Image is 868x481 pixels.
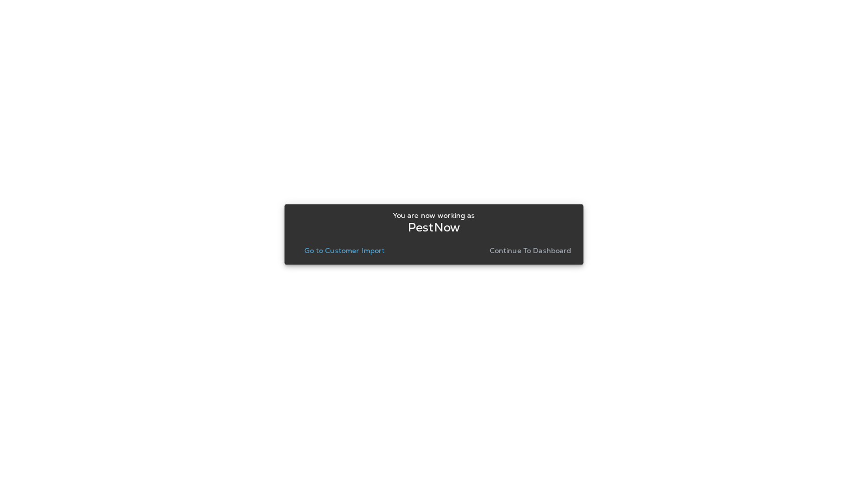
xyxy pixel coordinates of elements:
p: Continue to Dashboard [490,247,572,255]
button: Continue to Dashboard [486,244,576,258]
p: You are now working as [393,211,475,219]
p: Go to Customer Import [304,247,385,255]
button: Go to Customer Import [300,244,389,258]
p: PestNow [408,223,460,231]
